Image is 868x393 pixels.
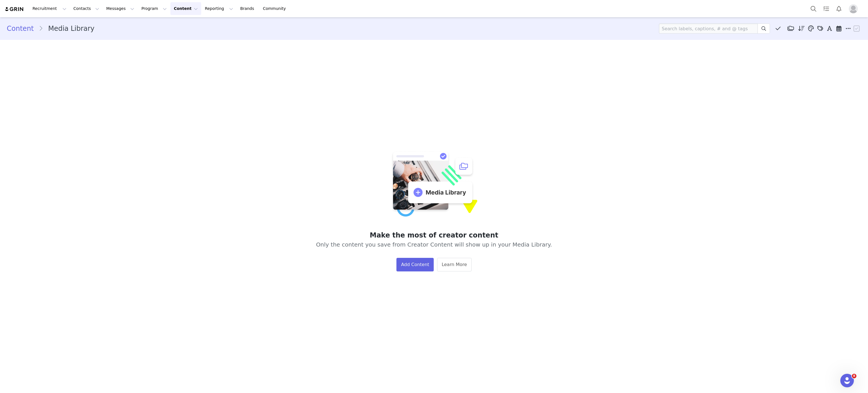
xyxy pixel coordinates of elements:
a: Learn More [437,258,471,271]
input: Search labels, captions, # and @ tags [659,23,758,34]
iframe: Intercom live chat [840,374,854,387]
img: Make the most of creator content [391,151,478,217]
button: Messages [103,2,138,15]
button: Notifications [833,2,845,15]
span: Only the content you save from Creator Content will show up in your Media Library. [316,240,552,249]
button: Contacts [70,2,103,15]
button: Program [138,2,170,15]
a: Brands [237,2,259,15]
button: Search [807,2,820,15]
span: 8 [852,374,856,378]
a: Content [7,23,39,34]
button: Add Content [396,258,434,271]
button: Recruitment [29,2,70,15]
img: grin logo [5,7,24,12]
h1: Make the most of creator content [237,230,631,240]
img: placeholder-profile.jpg [849,4,858,13]
button: Profile [845,4,863,13]
button: Reporting [201,2,236,15]
button: Content [170,2,201,15]
a: Tasks [820,2,832,15]
a: Community [260,2,292,15]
